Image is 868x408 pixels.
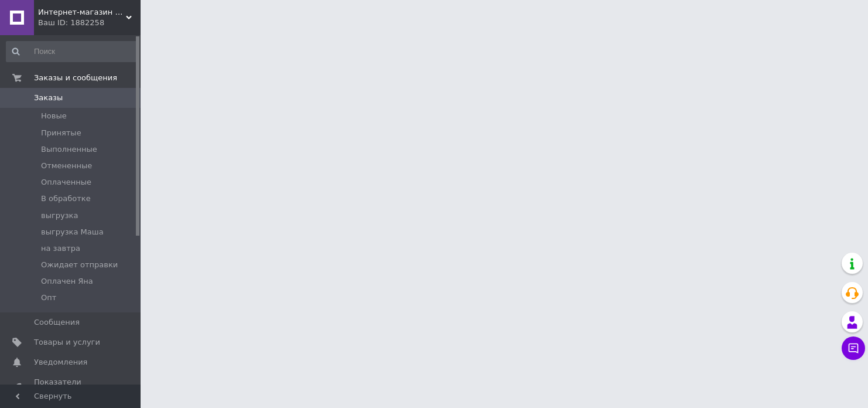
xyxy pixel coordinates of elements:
[41,111,67,121] span: Новые
[34,317,80,328] span: Сообщения
[41,177,91,188] span: Оплаченные
[41,227,104,237] span: выгрузка Маша
[34,377,108,398] span: Показатели работы компании
[6,41,138,62] input: Поиск
[38,7,126,18] span: Интернет-магазин элитной парфюмерии и косметики Boro Parfum
[34,357,87,368] span: Уведомления
[41,243,80,254] span: на завтра
[842,336,865,360] button: Чат с покупателем
[38,18,141,28] div: Ваш ID: 1882258
[34,73,117,83] span: Заказы и сообщения
[34,337,100,348] span: Товары и услуги
[41,144,97,155] span: Выполненные
[41,193,91,204] span: В обработке
[34,93,63,103] span: Заказы
[41,210,78,221] span: выгрузка
[41,128,81,138] span: Принятые
[41,260,118,270] span: Ожидает отправки
[41,276,93,287] span: Оплачен Яна
[41,161,92,171] span: Отмененные
[41,293,56,303] span: Опт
